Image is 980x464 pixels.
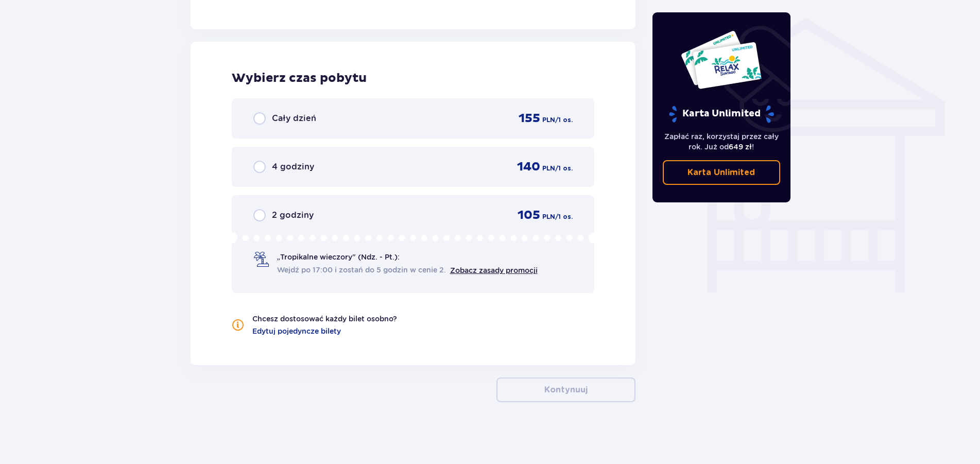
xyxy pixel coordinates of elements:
p: Chcesz dostosować każdy bilet osobno? [252,314,397,324]
p: Cały dzień [272,113,316,124]
p: Wybierz czas pobytu [232,71,595,86]
p: 4 godziny [272,161,314,173]
p: / 1 os. [555,212,573,221]
p: PLN [542,164,555,173]
p: 155 [519,111,540,126]
a: Edytuj pojedyncze bilety [252,326,341,336]
p: 2 godziny [272,210,314,221]
p: PLN [542,115,555,125]
span: Wejdź po 17:00 i zostań do 5 godzin w cenie 2. [277,265,446,275]
p: 105 [518,208,540,223]
a: Zobacz zasady promocji [450,266,538,274]
p: / 1 os. [555,115,573,125]
p: Kontynuuj [544,384,588,396]
p: „Tropikalne wieczory" (Ndz. - Pt.): [277,252,400,262]
span: 649 zł [729,143,752,151]
p: / 1 os. [555,164,573,173]
p: Zapłać raz, korzystaj przez cały rok. Już od ! [663,131,780,152]
a: Karta Unlimited [663,160,780,185]
p: Karta Unlimited [668,105,775,123]
p: Karta Unlimited [687,167,755,178]
button: Kontynuuj [496,377,635,402]
p: 140 [517,159,540,175]
p: PLN [542,212,555,221]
